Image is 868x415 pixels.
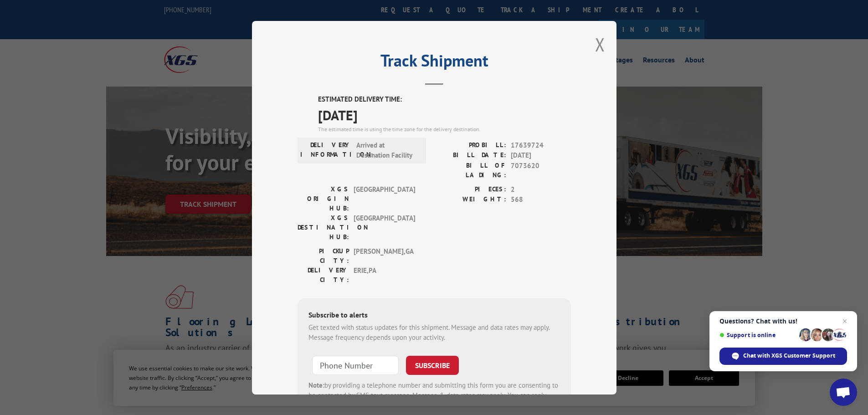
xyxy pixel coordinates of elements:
label: PICKUP CITY: [298,246,349,265]
label: PIECES: [434,184,506,195]
span: [DATE] [511,150,571,161]
div: Chat with XGS Customer Support [719,348,847,365]
span: Support is online [719,332,796,338]
label: DELIVERY INFORMATION: [300,140,352,160]
h2: Track Shipment [298,54,571,72]
span: 568 [511,195,571,205]
div: Get texted with status updates for this shipment. Message and data rates may apply. Message frequ... [308,322,560,343]
span: Chat with XGS Customer Support [743,352,835,360]
label: ESTIMATED DELIVERY TIME: [318,94,571,105]
strong: Note: [308,380,324,389]
label: PROBILL: [434,140,506,150]
label: BILL DATE: [434,150,506,161]
label: WEIGHT: [434,195,506,205]
span: [DATE] [318,104,571,125]
button: Close modal [595,32,605,56]
span: 7073620 [511,160,571,179]
div: The estimated time is using the time zone for the delivery destination. [318,125,571,133]
label: BILL OF LADING: [434,160,506,179]
div: Subscribe to alerts [308,309,560,322]
span: Questions? Chat with us! [719,318,847,325]
span: ERIE , PA [354,265,415,284]
div: Open chat [830,379,857,406]
button: SUBSCRIBE [406,355,459,374]
span: [GEOGRAPHIC_DATA] [354,213,415,241]
span: 2 [511,184,571,195]
input: Phone Number [312,355,399,374]
span: Close chat [839,316,850,327]
label: XGS DESTINATION HUB: [298,213,349,241]
label: DELIVERY CITY: [298,265,349,284]
label: XGS ORIGIN HUB: [298,184,349,213]
span: [PERSON_NAME] , GA [354,246,415,265]
span: [GEOGRAPHIC_DATA] [354,184,415,213]
span: Arrived at Destination Facility [356,140,418,160]
div: by providing a telephone number and submitting this form you are consenting to be contacted by SM... [308,380,560,411]
span: 17639724 [511,140,571,150]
